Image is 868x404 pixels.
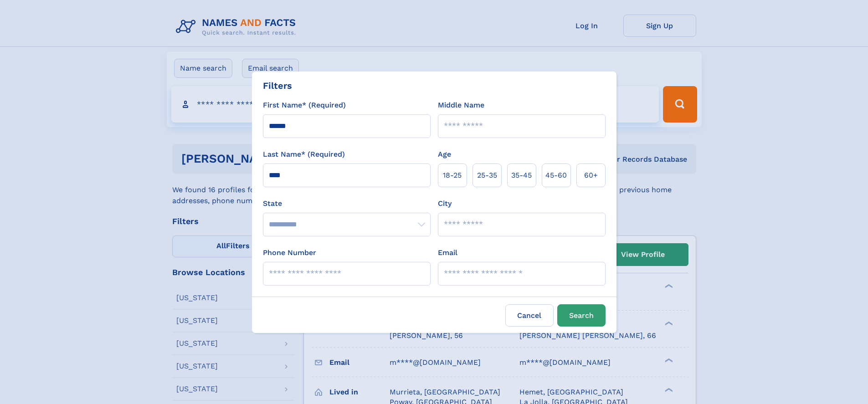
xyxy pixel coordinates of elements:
[443,170,462,181] span: 18‑25
[438,100,484,111] label: Middle Name
[263,79,292,92] div: Filters
[263,198,431,209] label: State
[545,170,567,181] span: 45‑60
[505,304,554,327] label: Cancel
[557,304,606,327] button: Search
[584,170,598,181] span: 60+
[438,247,457,258] label: Email
[263,100,346,111] label: First Name* (Required)
[263,149,345,160] label: Last Name* (Required)
[438,198,452,209] label: City
[263,247,316,258] label: Phone Number
[477,170,497,181] span: 25‑35
[511,170,532,181] span: 35‑45
[438,149,451,160] label: Age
